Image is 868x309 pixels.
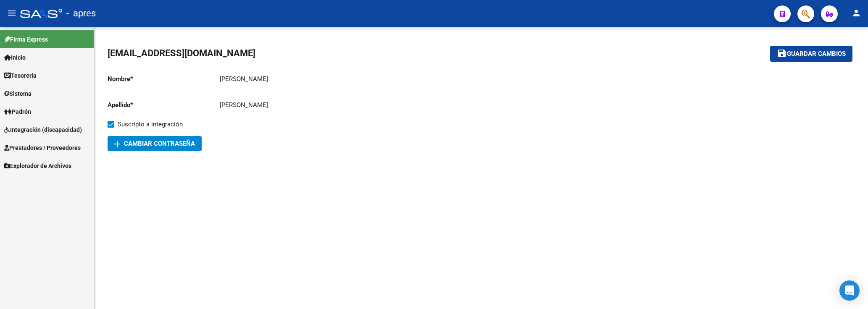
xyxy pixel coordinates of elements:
span: Sistema [4,89,32,98]
button: Guardar cambios [770,46,852,61]
span: Guardar cambios [787,50,846,58]
span: Suscripto a integración [118,119,183,129]
span: Padrón [4,107,31,116]
span: - apres [66,4,96,23]
mat-icon: save [777,48,787,58]
span: Cambiar Contraseña [114,140,195,147]
mat-icon: add [112,139,122,149]
mat-icon: person [851,8,861,18]
span: Tesorería [4,71,37,80]
span: [EMAIL_ADDRESS][DOMAIN_NAME] [108,48,255,58]
p: Apellido [108,100,220,110]
mat-icon: menu [7,8,17,18]
span: Integración (discapacidad) [4,125,82,134]
p: Nombre [108,74,220,84]
span: Firma Express [4,35,48,44]
span: Prestadores / Proveedores [4,143,81,152]
div: Open Intercom Messenger [839,280,860,301]
button: Cambiar Contraseña [108,136,202,151]
span: Explorador de Archivos [4,161,71,170]
span: Inicio [4,53,26,62]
